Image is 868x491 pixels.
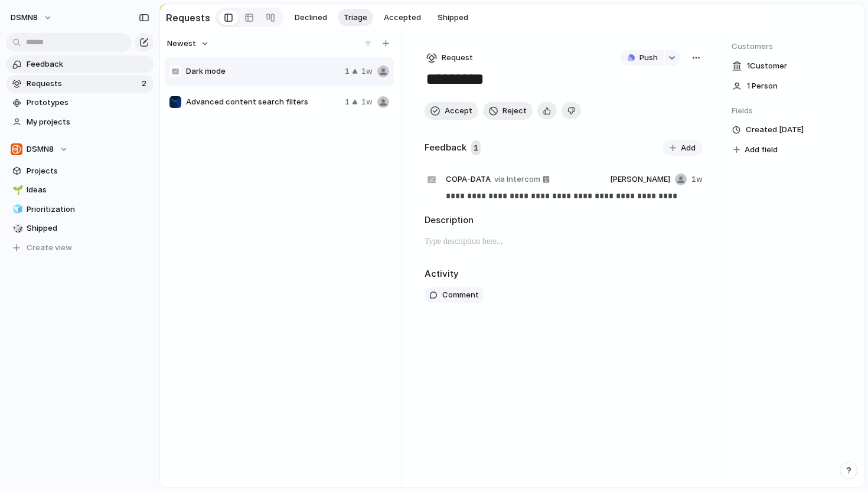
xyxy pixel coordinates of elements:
h2: Requests [166,11,210,25]
span: Projects [27,165,149,177]
button: Declined [289,9,333,27]
span: 1w [691,174,703,185]
span: via Intercom [494,174,540,185]
a: 🧊Prioritization [6,201,154,218]
span: Newest [167,38,196,50]
span: 1 [471,140,481,156]
span: Shipped [438,12,468,24]
span: Fields [732,105,854,117]
a: 🌱Ideas [6,181,154,199]
span: 1 Customer [747,60,787,72]
button: DSMN8 [6,140,154,158]
span: 2 [142,78,149,90]
button: Triage [338,9,373,27]
span: Accept [445,105,472,117]
a: Requests2 [6,75,154,93]
span: Ideas [27,184,149,196]
a: Feedback [6,55,154,73]
span: Reject [502,105,527,117]
span: 1 [345,66,350,77]
span: COPA-DATA [446,174,491,185]
span: Add field [745,144,778,156]
button: Request [425,50,475,66]
span: 1 Person [747,80,778,92]
span: Add [681,142,696,154]
h2: Feedback [425,141,466,155]
a: Prototypes [6,94,154,112]
span: Prototypes [27,97,149,109]
span: Shipped [27,222,149,234]
span: Dark mode [186,66,340,77]
span: Accepted [384,12,421,24]
span: Push [639,52,658,64]
button: Accept [425,102,478,120]
span: Triage [344,12,367,24]
button: DSMN8 [5,8,58,27]
h2: Activity [425,267,459,281]
span: Requests [27,78,138,90]
span: 1w [361,66,373,77]
span: Customers [732,41,854,53]
div: 🎲 [12,222,21,235]
button: Add [663,140,703,156]
button: Add field [732,142,779,158]
a: Projects [6,162,154,180]
span: Prioritization [27,204,149,215]
div: 🌱 [12,184,21,197]
span: My projects [27,116,149,128]
button: Reject [483,102,533,120]
span: Feedback [27,58,149,70]
button: Comment [425,287,484,303]
span: Declined [295,12,327,24]
a: My projects [6,113,154,131]
button: Newest [165,36,211,51]
h2: Description [425,214,703,227]
span: 1 [345,96,350,108]
span: DSMN8 [27,143,54,155]
button: 🧊 [11,204,22,215]
span: [PERSON_NAME] [610,174,670,185]
a: via Intercom [492,172,552,186]
span: Request [442,52,473,64]
span: Comment [442,289,479,301]
button: 🎲 [11,222,22,234]
span: DSMN8 [11,12,38,24]
span: 1w [361,96,373,108]
span: Created [DATE] [746,124,804,136]
button: Shipped [432,9,474,27]
button: 🌱 [11,184,22,196]
span: Create view [27,242,72,254]
div: 🧊 [12,202,21,216]
button: Accepted [378,9,427,27]
span: Advanced content search filters [186,96,340,108]
a: 🎲Shipped [6,220,154,237]
button: Push [621,50,664,66]
button: Create view [6,239,154,257]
